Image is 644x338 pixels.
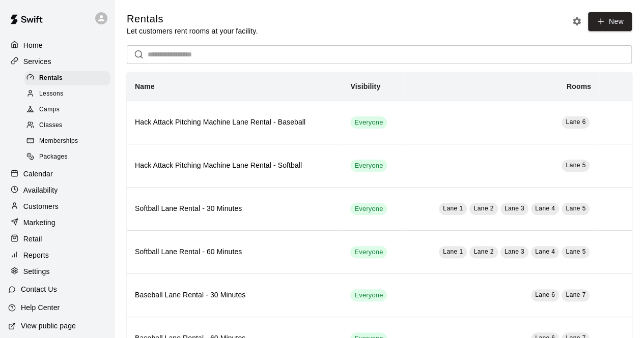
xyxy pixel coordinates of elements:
div: Rentals [24,71,110,85]
div: This service is visible to all of your customers [350,160,387,172]
div: This service is visible to all of your customers [350,116,387,129]
p: Customers [23,201,59,211]
a: Retail [8,231,106,247]
div: Classes [24,118,110,133]
span: Lane 2 [473,205,493,212]
h6: Softball Lane Rental - 30 Minutes [135,203,334,214]
button: Rental settings [569,14,584,29]
p: Contact Us [21,284,57,294]
a: Packages [24,149,115,165]
a: Classes [24,118,115,134]
a: Customers [8,199,106,214]
a: Settings [8,264,106,279]
a: Services [8,54,106,69]
p: View public page [21,321,76,331]
div: Camps [24,103,110,117]
a: Reports [8,248,106,263]
a: Availability [8,182,106,198]
span: Lane 5 [566,162,585,169]
b: Name [135,82,155,90]
a: Rentals [24,70,115,86]
span: Everyone [350,118,387,128]
span: Lessons [39,89,64,99]
p: Let customers rent rooms at your facility. [127,26,258,36]
div: This service is visible to all of your customers [350,246,387,258]
p: Services [23,56,51,67]
h6: Hack Attack Pitching Machine Lane Rental - Softball [135,160,334,171]
p: Marketing [23,218,55,228]
span: Lane 4 [535,248,555,255]
span: Packages [39,152,68,162]
span: Lane 6 [566,118,585,126]
div: Memberships [24,134,110,148]
b: Rooms [567,82,591,90]
span: Lane 5 [566,205,585,212]
p: Retail [23,234,42,244]
span: Lane 3 [505,205,524,212]
a: Lessons [24,86,115,102]
div: Packages [24,150,110,164]
span: Everyone [350,291,387,300]
h6: Baseball Lane Rental - 30 Minutes [135,290,334,301]
p: Settings [23,266,50,276]
p: Availability [23,185,58,195]
span: Everyone [350,204,387,214]
a: Home [8,38,106,53]
span: Lane 7 [566,291,585,298]
div: This service is visible to all of your customers [350,203,387,215]
a: New [588,12,632,31]
b: Visibility [350,82,380,90]
span: Rentals [39,73,63,83]
span: Lane 1 [443,205,463,212]
div: Lessons [24,87,110,101]
a: Memberships [24,134,115,149]
span: Camps [39,105,60,115]
p: Calendar [23,169,53,179]
div: This service is visible to all of your customers [350,289,387,301]
h6: Hack Attack Pitching Machine Lane Rental - Baseball [135,117,334,128]
span: Everyone [350,161,387,171]
span: Lane 5 [566,248,585,255]
h6: Softball Lane Rental - 60 Minutes [135,247,334,258]
a: Marketing [8,215,106,230]
a: Calendar [8,166,106,181]
span: Lane 4 [535,205,555,212]
span: Lane 2 [473,248,493,255]
span: Lane 3 [505,248,524,255]
span: Lane 6 [535,291,555,298]
p: Help Center [21,302,60,313]
p: Home [23,40,43,50]
span: Memberships [39,136,78,146]
span: Lane 1 [443,248,463,255]
a: Camps [24,102,115,118]
span: Classes [39,120,62,131]
span: Everyone [350,248,387,257]
p: Reports [23,250,49,260]
h5: Rentals [127,12,258,26]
